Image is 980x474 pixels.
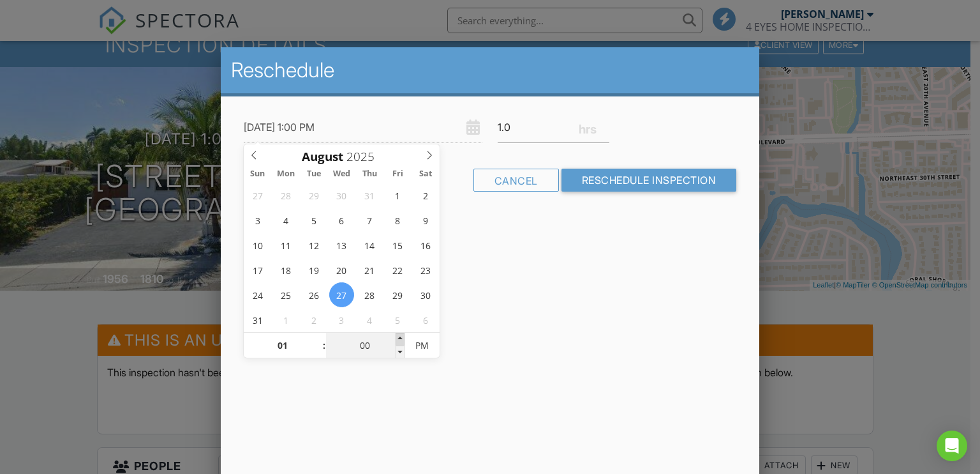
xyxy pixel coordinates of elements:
span: August 8, 2025 [385,208,410,233]
span: Fri [384,170,412,178]
span: July 29, 2025 [301,183,326,208]
span: August 29, 2025 [385,282,410,307]
span: September 6, 2025 [413,307,438,332]
span: August 22, 2025 [385,257,410,282]
span: August 2, 2025 [413,183,438,208]
span: August 1, 2025 [385,183,410,208]
span: Wed [328,170,356,178]
span: August 25, 2025 [273,282,298,307]
span: Mon [272,170,300,178]
span: August 12, 2025 [301,233,326,257]
span: Tue [300,170,328,178]
span: August 23, 2025 [413,257,438,282]
span: August 10, 2025 [245,233,270,257]
span: August 17, 2025 [245,257,270,282]
span: Click to toggle [405,333,440,358]
span: August 4, 2025 [273,208,298,233]
span: September 5, 2025 [385,307,410,332]
div: Cancel [473,169,559,192]
span: Sun [244,170,272,178]
span: August 19, 2025 [301,257,326,282]
span: July 31, 2025 [357,183,382,208]
span: August 5, 2025 [301,208,326,233]
input: Scroll to increment [343,148,385,165]
h2: Reschedule [231,57,750,83]
span: August 27, 2025 [329,282,354,307]
span: July 30, 2025 [329,183,354,208]
span: August 16, 2025 [413,233,438,257]
span: July 28, 2025 [273,183,298,208]
span: Sat [412,170,440,178]
span: August 15, 2025 [385,233,410,257]
span: August 18, 2025 [273,257,298,282]
span: August 7, 2025 [357,208,382,233]
span: August 6, 2025 [329,208,354,233]
span: August 21, 2025 [357,257,382,282]
span: August 26, 2025 [301,282,326,307]
span: September 4, 2025 [357,307,382,332]
span: July 27, 2025 [245,183,270,208]
input: Scroll to increment [244,333,322,358]
span: August 30, 2025 [413,282,438,307]
span: August 13, 2025 [329,233,354,257]
span: August 28, 2025 [357,282,382,307]
span: August 14, 2025 [357,233,382,257]
span: August 20, 2025 [329,257,354,282]
span: September 1, 2025 [273,307,298,332]
span: September 3, 2025 [329,307,354,332]
span: September 2, 2025 [301,307,326,332]
span: August 11, 2025 [273,233,298,257]
span: August 31, 2025 [245,307,270,332]
span: Scroll to increment [302,151,343,163]
span: Thu [356,170,384,178]
div: Open Intercom Messenger [937,431,967,461]
input: Scroll to increment [326,333,405,358]
span: August 9, 2025 [413,208,438,233]
input: Reschedule Inspection [561,169,737,192]
span: : [322,333,326,358]
span: August 24, 2025 [245,282,270,307]
span: August 3, 2025 [245,208,270,233]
